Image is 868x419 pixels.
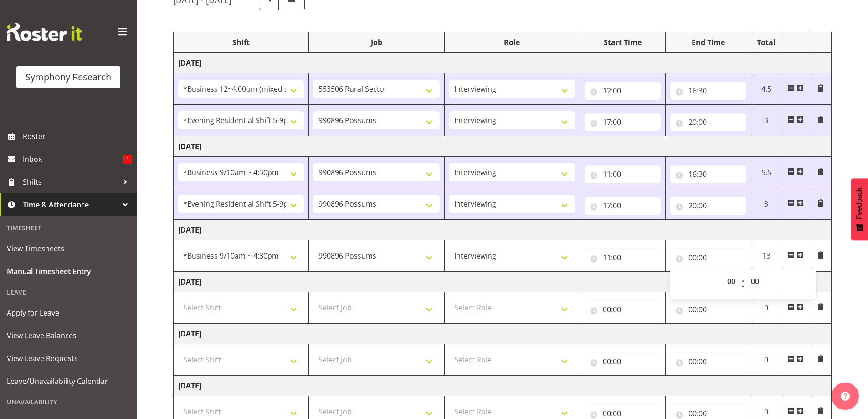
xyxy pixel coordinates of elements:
td: [DATE] [174,376,832,396]
td: [DATE] [174,220,832,240]
span: Apply for Leave [7,306,130,320]
div: Unavailability [2,393,134,411]
input: Click to select... [670,197,746,215]
div: Total [756,37,777,48]
img: help-xxl-2.png [841,392,850,401]
span: View Leave Requests [7,352,130,365]
td: 3 [751,188,781,220]
span: : [741,272,745,295]
span: Roster [23,129,132,143]
img: Rosterit website logo [7,23,82,41]
div: Job [313,37,439,48]
span: 1 [123,155,132,164]
a: View Leave Balances [2,324,134,347]
div: Start Time [585,37,661,48]
td: 3 [751,105,781,136]
input: Click to select... [670,352,746,371]
input: Click to select... [585,165,661,183]
div: Shift [178,37,304,48]
td: [DATE] [174,136,832,157]
a: Apply for Leave [2,301,134,324]
td: [DATE] [174,53,832,73]
input: Click to select... [585,197,661,215]
span: View Leave Balances [7,329,130,342]
div: Timesheet [2,218,134,237]
input: Click to select... [670,165,746,183]
input: Click to select... [670,113,746,131]
td: 4.5 [751,73,781,105]
td: [DATE] [174,272,832,292]
td: 0 [751,292,781,324]
input: Click to select... [585,248,661,267]
span: Manual Timesheet Entry [7,264,130,278]
td: 0 [751,344,781,376]
td: [DATE] [174,324,832,344]
input: Click to select... [585,352,661,371]
span: Shifts [23,175,118,189]
a: View Timesheets [2,237,134,260]
div: End Time [670,37,746,48]
span: Inbox [23,152,123,166]
span: Feedback [855,187,863,219]
input: Click to select... [585,82,661,100]
input: Click to select... [670,248,746,267]
span: Time & Attendance [23,198,118,212]
button: Feedback - Show survey [851,178,868,240]
td: 13 [751,240,781,272]
div: Leave [2,283,134,301]
td: 5.5 [751,157,781,188]
a: View Leave Requests [2,347,134,370]
div: Role [449,37,575,48]
div: Symphony Research [26,70,111,84]
input: Click to select... [585,113,661,131]
a: Leave/Unavailability Calendar [2,370,134,393]
input: Click to select... [670,300,746,319]
a: Manual Timesheet Entry [2,260,134,283]
span: View Timesheets [7,242,130,255]
input: Click to select... [670,82,746,100]
span: Leave/Unavailability Calendar [7,374,130,388]
input: Click to select... [585,300,661,319]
